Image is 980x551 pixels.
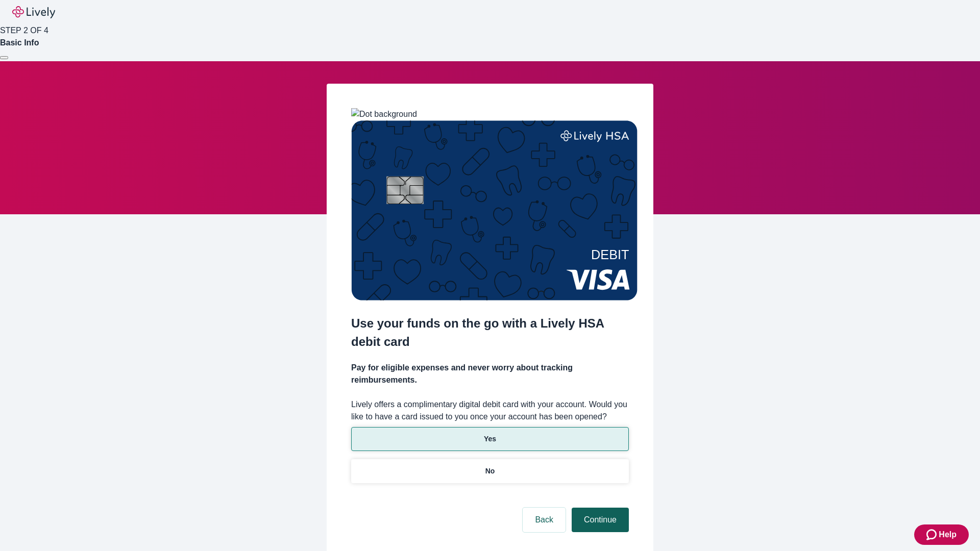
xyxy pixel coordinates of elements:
[914,524,969,545] button: Zendesk support iconHelp
[351,314,629,351] h2: Use your funds on the go with a Lively HSA debit card
[351,427,629,451] button: Yes
[926,529,939,541] svg: Zendesk support icon
[351,120,638,300] img: Debit card
[939,529,957,541] span: Help
[485,466,495,477] p: No
[351,459,629,483] button: No
[351,108,417,120] img: Dot background
[572,508,629,532] button: Continue
[484,434,496,444] p: Yes
[12,6,55,18] img: Lively
[351,398,629,423] label: Lively offers a complimentary digital debit card with your account. Would you like to have a card...
[351,362,629,386] h4: Pay for eligible expenses and never worry about tracking reimbursements.
[523,508,566,532] button: Back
